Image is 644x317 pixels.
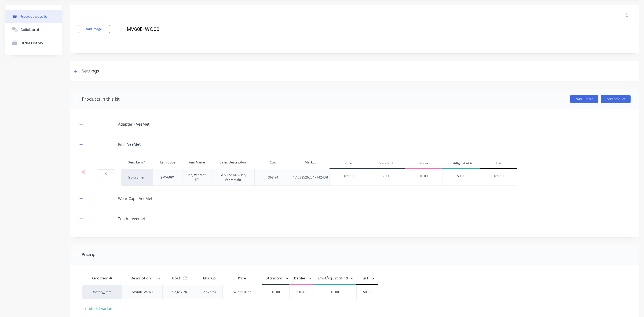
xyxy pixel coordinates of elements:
div: Products in this kit [82,96,120,102]
input: ? [97,169,115,178]
button: Collaborate [5,23,62,36]
div: Product details [20,14,47,19]
div: List [480,158,517,169]
div: $0.00 [405,169,442,183]
div: 2.5763% [196,285,223,299]
button: List [360,274,377,282]
div: Collaborate [20,28,42,32]
div: $2,521.0165 [223,285,262,299]
div: Xero Item # [82,273,122,284]
div: Dealer [294,276,305,281]
div: Price [222,273,262,284]
button: Standard [263,274,291,282]
div: Tooth - Veemet [118,216,145,221]
div: 17.638526254714243% [293,175,328,180]
div: Cost/Kg Est at 40 [318,276,348,281]
span: Cost [172,276,180,281]
div: Standard [367,158,405,169]
div: $0.00 [313,285,356,299]
div: $0.00 [354,285,381,299]
div: MV60E-WC60 [128,289,157,296]
div: $0.00 [442,169,480,183]
div: Cost/Kg Est at 40 [442,158,480,169]
div: $0.00 [288,285,315,299]
div: List [363,276,368,281]
div: Adapter - VeeMet [118,121,149,127]
div: factory_item [121,169,153,186]
div: $0.00 [262,285,289,299]
div: Cost [254,157,292,168]
div: Dealer [405,158,442,169]
div: Description [122,273,162,284]
div: Pin - VeeMet [118,141,141,147]
div: Sales Description [211,157,254,168]
input: Enter kit name [126,25,221,33]
div: Genuine MTG Pin, VeeMet 60 [214,172,252,183]
div: $81.10 [480,169,517,183]
div: Cost [162,273,197,284]
div: Order History [20,41,43,45]
div: Markup [197,273,222,284]
button: Order History [5,36,62,50]
div: 2MV60P1 [154,174,181,181]
div: Xero Item # [121,157,153,168]
div: + add kit variant [82,304,116,313]
div: Standard [266,276,283,281]
div: factory_item [87,290,117,294]
div: Pricing [82,252,96,258]
button: Cost/Kg Est at 40 [316,274,357,282]
div: $2,457.70 [168,285,191,299]
div: Settings [82,68,99,75]
div: Wear Cap - VeeMet [118,196,152,201]
div: Markup [292,157,330,168]
div: Price [330,158,367,169]
div: Pin, VeeMet 60 [183,172,210,183]
div: factory_itemMV60E-WC60$2,457.702.5763%$2,521.0165$0.00$0.00$0.00$0.00 [82,285,378,299]
div: Item Code [153,157,182,168]
button: Add Sub-kit [570,95,598,103]
button: Add image [78,25,110,33]
div: Description [122,272,159,285]
button: Dealer [291,274,314,282]
div: $68.94 [268,175,278,180]
button: Add product [601,95,631,103]
div: $81.10 [330,169,367,183]
div: $0.00 [367,169,405,183]
div: Item Name [182,157,211,168]
button: Product details [5,10,62,23]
